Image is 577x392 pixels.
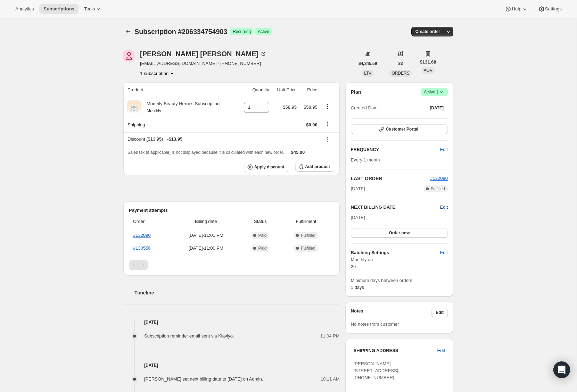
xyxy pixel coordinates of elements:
[127,101,141,113] img: product img
[322,120,333,128] button: Shipping actions
[545,6,562,12] span: Settings
[440,204,448,211] button: Edit
[15,6,34,12] span: Analytics
[351,285,364,290] span: 1 days
[123,319,340,326] h4: [DATE]
[258,245,266,251] span: Paid
[127,150,284,155] span: Sales tax (if applicable) is not displayed because it is calculated with each new order.
[123,117,237,132] th: Shipping
[351,89,361,95] h2: Plan
[512,6,521,12] span: Help
[291,150,305,155] span: $45.00
[351,157,380,162] span: Every 1 month
[134,289,340,296] h2: Timeline
[354,347,437,354] h3: SHIPPING ADDRESS
[123,27,133,36] button: Subscriptions
[391,71,409,76] span: ORDERS
[133,245,151,251] a: #130556
[141,100,220,114] div: Monthly Beauty Heroes Subscription
[140,60,267,67] span: [EMAIL_ADDRESS][DOMAIN_NAME] · [PHONE_NUMBER]
[411,27,444,36] button: Create order
[553,361,570,378] div: Open Intercom Messenger
[305,164,330,169] span: Add product
[306,122,318,127] span: $0.00
[351,249,440,256] h6: Batching Settings
[84,6,95,12] span: Tools
[237,82,271,98] th: Quantity
[258,233,266,238] span: Paid
[501,4,532,14] button: Help
[304,105,318,110] span: $58.95
[258,29,269,34] span: Active
[440,249,448,256] span: Edit
[389,230,410,236] span: Order now
[245,162,289,172] button: Apply discount
[351,277,448,284] span: Minimum days between orders
[420,59,436,66] span: $131.68
[320,333,340,340] span: 11:04 PM
[424,89,445,95] span: Active
[430,175,448,182] button: #132090
[140,70,175,77] button: Product actions
[129,214,171,229] th: Order
[127,136,318,143] div: Discount ($13.95)
[424,68,432,73] span: AOV
[43,6,74,12] span: Subscriptions
[436,310,444,315] span: Edit
[354,59,381,68] button: $4,345.59
[351,175,430,182] h2: LAST ORDER
[39,4,79,14] button: Subscriptions
[173,245,239,252] span: [DATE] · 11:00 PM
[436,144,452,155] button: Edit
[437,89,438,95] span: |
[431,308,448,317] button: Edit
[394,59,407,68] button: 33
[299,82,320,98] th: Price
[134,28,227,35] span: Subscription #206334754903
[80,4,106,14] button: Tools
[351,185,365,192] span: [DATE]
[354,361,398,380] span: [PERSON_NAME] [STREET_ADDRESS] [PHONE_NUMBER]
[173,218,239,225] span: Billing date
[430,176,448,181] a: #132090
[351,105,378,111] span: Created Date
[295,162,334,172] button: Add product
[415,29,440,34] span: Create order
[351,322,399,327] span: No notes from customer
[440,146,448,153] span: Edit
[431,186,445,192] span: Fulfilled
[426,103,448,113] button: [DATE]
[282,218,330,225] span: Fulfillment
[351,215,365,220] span: [DATE]
[351,146,440,153] h2: FREQUENCY
[123,362,340,369] h4: [DATE]
[147,108,161,113] small: Monthly
[430,105,444,111] span: [DATE]
[271,82,299,98] th: Unit Price
[358,61,377,66] span: $4,345.59
[351,264,356,269] span: 26
[321,376,340,383] span: 10:11 AM
[129,207,334,214] h2: Payment attempts
[144,376,263,382] span: [PERSON_NAME] set next billing date to [DATE] on Admin.
[254,164,285,170] span: Apply discount
[301,233,315,238] span: Fulfilled
[398,61,403,66] span: 33
[351,204,440,211] h2: NEXT BILLING DATE
[364,71,371,76] span: LTV
[351,256,448,263] span: Monthly on
[436,247,452,258] button: Edit
[11,4,38,14] button: Analytics
[433,345,449,356] button: Edit
[123,50,134,61] span: Jessica Galindo
[322,103,333,110] button: Product actions
[351,124,448,134] button: Customer Portal
[129,260,334,270] nav: Pagination
[351,308,432,317] h3: Notes
[283,105,297,110] span: $58.95
[351,228,448,238] button: Order now
[437,347,445,354] span: Edit
[140,50,267,57] div: [PERSON_NAME] [PERSON_NAME]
